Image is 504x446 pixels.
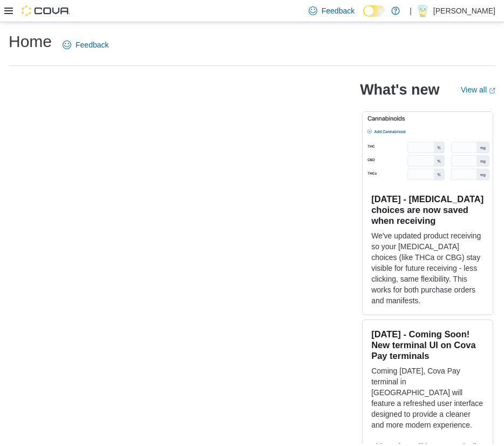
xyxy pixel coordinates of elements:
[76,39,108,50] span: Feedback
[489,88,495,94] svg: External link
[371,230,484,306] p: We've updated product receiving so your [MEDICAL_DATA] choices (like THCa or CBG) stay visible fo...
[22,5,70,16] img: Cova
[322,5,355,16] span: Feedback
[363,5,386,17] input: Dark Mode
[371,329,484,361] h3: [DATE] - Coming Soon! New terminal UI on Cova Pay terminals
[360,81,439,98] h2: What's new
[58,34,113,56] a: Feedback
[371,194,484,226] h3: [DATE] - [MEDICAL_DATA] choices are now saved when receiving
[461,85,495,94] a: View allExternal link
[433,4,495,17] p: [PERSON_NAME]
[410,4,412,17] p: |
[371,365,484,430] p: Coming [DATE], Cova Pay terminal in [GEOGRAPHIC_DATA] will feature a refreshed user interface des...
[9,31,52,52] h1: Home
[416,4,429,17] div: Demetra Mitrothanasis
